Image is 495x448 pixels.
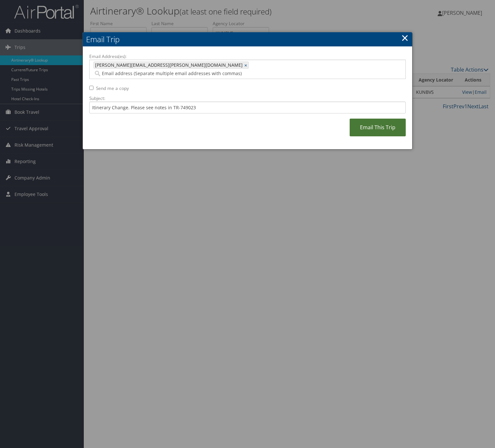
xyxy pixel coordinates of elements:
label: Email Address(es): [89,53,406,60]
label: Subject: [89,95,406,102]
a: × [401,31,409,44]
a: × [244,62,248,68]
input: Email address (Separate multiple email addresses with commas) [93,70,320,77]
label: Send me a copy [96,85,129,92]
h2: Email Trip [83,32,412,46]
input: Add a short subject for the email [89,102,406,113]
a: Email This Trip [350,119,406,136]
span: [PERSON_NAME][EMAIL_ADDRESS][PERSON_NAME][DOMAIN_NAME] [94,62,243,68]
